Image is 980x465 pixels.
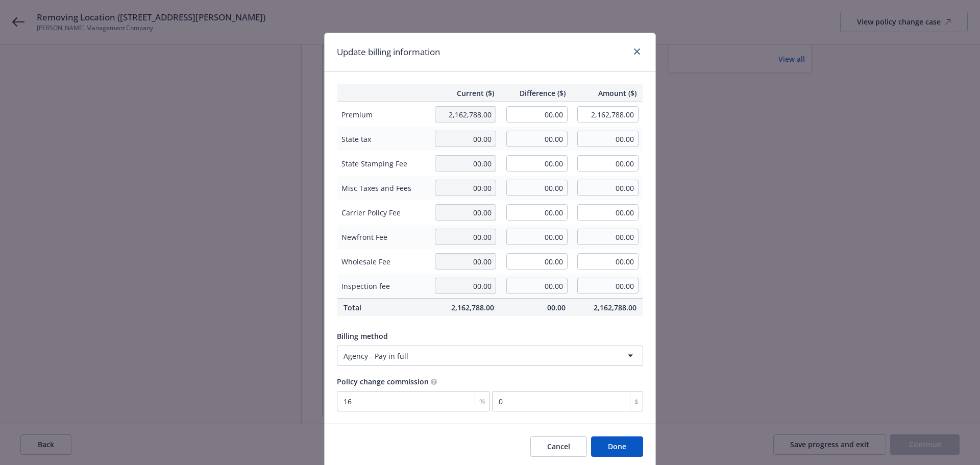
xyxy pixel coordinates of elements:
[337,331,388,341] span: Billing method
[341,207,425,218] span: Carrier Policy Fee
[530,436,587,457] button: Cancel
[578,88,637,99] span: Amount ($)
[506,88,566,99] span: Difference ($)
[337,377,429,386] span: Policy change commission
[341,232,425,242] span: Newfront Fee
[337,45,440,59] h1: Update billing information
[591,436,643,457] button: Done
[435,88,494,99] span: Current ($)
[341,158,425,169] span: State Stamping Fee
[506,302,566,313] span: 00.00
[341,183,425,193] span: Misc Taxes and Fees
[341,134,425,144] span: State tax
[341,256,425,267] span: Wholesale Fee
[344,302,423,313] span: Total
[341,281,425,291] span: Inspection fee
[578,302,637,313] span: 2,162,788.00
[634,396,639,407] span: $
[631,45,643,58] a: close
[341,109,425,120] span: Premium
[479,396,485,407] span: %
[435,302,494,313] span: 2,162,788.00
